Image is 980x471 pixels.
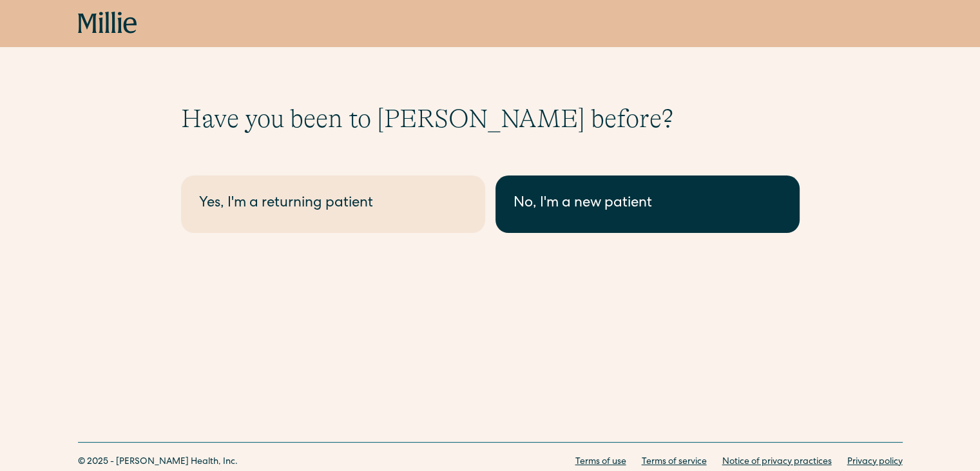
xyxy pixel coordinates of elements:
h1: Have you been to [PERSON_NAME] before? [181,103,800,134]
a: Privacy policy [847,456,903,469]
a: Terms of use [575,456,626,469]
a: Yes, I'm a returning patient [181,175,485,233]
a: Notice of privacy practices [722,456,832,469]
div: © 2025 - [PERSON_NAME] Health, Inc. [78,456,238,469]
a: No, I'm a new patient [495,175,800,233]
div: Yes, I'm a returning patient [199,194,467,215]
div: No, I'm a new patient [514,194,782,215]
a: Terms of service [642,456,707,469]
